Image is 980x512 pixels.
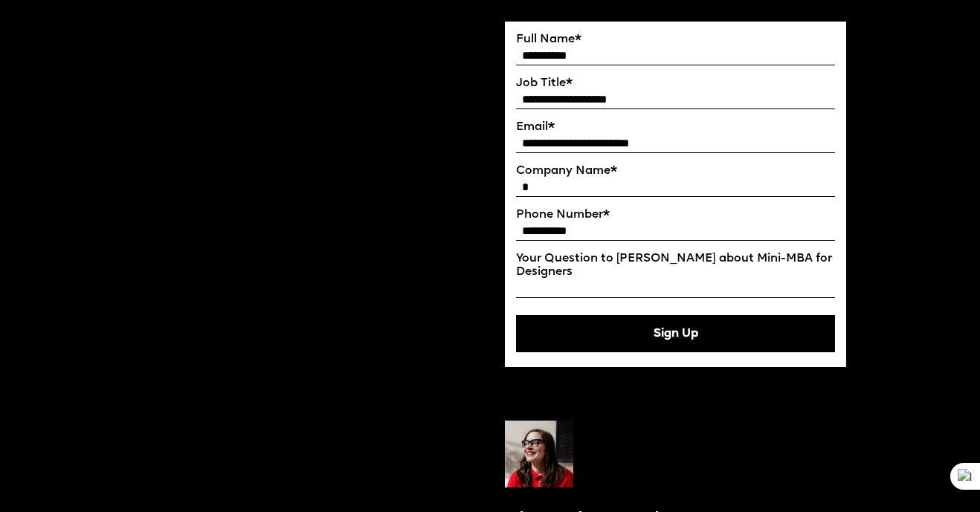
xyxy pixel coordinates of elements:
[516,208,835,222] label: Phone Number
[516,120,835,135] label: Email
[516,33,835,47] label: Full Name
[516,164,835,178] label: Company Name
[516,77,835,91] label: Job Title
[516,252,835,280] label: Your Question to [PERSON_NAME] about Mini-MBA for Designers
[516,315,835,352] button: Sign Up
